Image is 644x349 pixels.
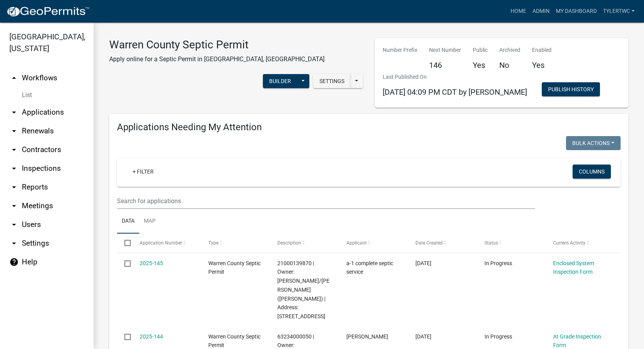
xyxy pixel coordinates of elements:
[208,240,218,246] span: Type
[408,234,477,252] datatable-header-cell: Date Created
[109,55,325,64] p: Apply online for a Septic Permit in [GEOGRAPHIC_DATA], [GEOGRAPHIC_DATA]
[484,260,512,266] span: In Progress
[346,260,393,275] span: a-1 complete septic service
[383,73,527,81] p: Last Published On
[140,240,182,246] span: Application Number
[9,126,19,136] i: arrow_drop_down
[415,240,443,246] span: Date Created
[9,108,19,117] i: arrow_drop_down
[9,145,19,154] i: arrow_drop_down
[132,234,201,252] datatable-header-cell: Application Number
[477,234,546,252] datatable-header-cell: Status
[9,164,19,173] i: arrow_drop_down
[140,333,163,340] a: 2025-144
[484,333,512,340] span: In Progress
[553,260,594,275] a: Enclosed System Inspection Form
[473,46,488,54] p: Public
[117,122,621,133] h4: Applications Needing My Attention
[9,257,19,267] i: help
[263,74,297,88] button: Builder
[415,260,431,266] span: 10/03/2025
[339,234,408,252] datatable-header-cell: Applicant
[383,46,417,54] p: Number Prefix
[546,234,615,252] datatable-header-cell: Current Activity
[429,60,461,70] h5: 146
[383,87,527,97] span: [DATE] 04:09 PM CDT by [PERSON_NAME]
[532,60,552,70] h5: Yes
[346,333,388,340] span: Rick Rogers
[270,234,339,252] datatable-header-cell: Description
[313,74,351,88] button: Settings
[499,46,520,54] p: Archived
[499,60,520,70] h5: No
[9,73,19,83] i: arrow_drop_up
[542,82,600,96] button: Publish History
[117,234,132,252] datatable-header-cell: Select
[139,209,160,234] a: Map
[140,260,163,266] a: 2025-145
[208,333,261,349] span: Warren County Septic Permit
[429,46,461,54] p: Next Number
[9,220,19,229] i: arrow_drop_down
[553,240,585,246] span: Current Activity
[109,38,325,51] h3: Warren County Septic Permit
[117,209,139,234] a: Data
[201,234,270,252] datatable-header-cell: Type
[553,333,601,349] a: At Grade Inspection Form
[126,165,160,179] a: + Filter
[553,4,600,19] a: My Dashboard
[566,136,621,150] button: Bulk Actions
[9,201,19,211] i: arrow_drop_down
[507,4,529,19] a: Home
[529,4,553,19] a: Admin
[473,60,488,70] h5: Yes
[9,239,19,248] i: arrow_drop_down
[600,4,638,19] a: TylerTWC
[277,260,330,320] span: 21000139870 | Owner: BOWN, THOMAS D JR/CUNNINGHAM, KIMBERLY A (Deed) | Address: 24546 CLEVELAND ST
[542,87,600,93] wm-modal-confirm: Workflow Publish History
[346,240,367,246] span: Applicant
[573,165,611,179] button: Columns
[532,46,552,54] p: Enabled
[208,260,261,275] span: Warren County Septic Permit
[415,333,431,340] span: 10/03/2025
[117,193,535,209] input: Search for applications
[9,182,19,192] i: arrow_drop_down
[484,240,498,246] span: Status
[277,240,301,246] span: Description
